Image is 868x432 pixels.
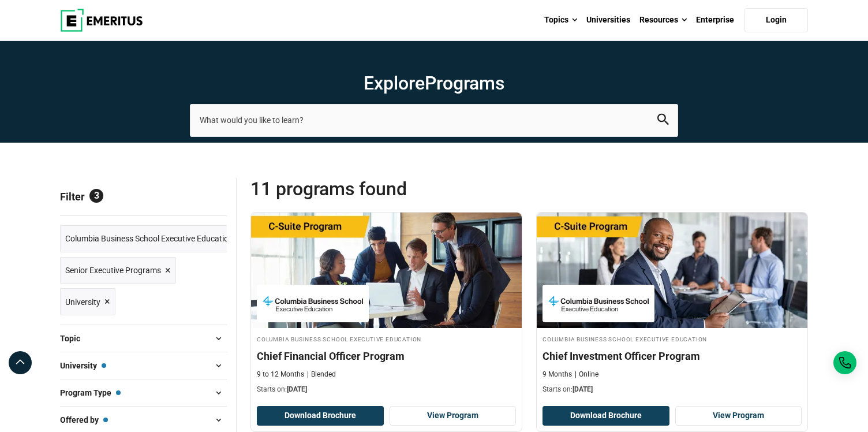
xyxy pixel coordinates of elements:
span: University [60,359,106,372]
img: Chief Financial Officer Program | Online Finance Course [251,213,522,328]
span: [DATE] [573,385,593,393]
a: Columbia Business School Executive Education × [60,225,248,252]
h4: Columbia Business School Executive Education [257,334,516,344]
h4: Chief Financial Officer Program [257,349,516,363]
a: Finance Course by Columbia Business School Executive Education - December 8, 2025 Columbia Busine... [537,213,807,401]
p: Filter [60,177,227,215]
span: Topic [60,332,89,345]
span: 3 [89,189,103,203]
button: University [60,357,227,374]
p: 9 to 12 Months [257,370,304,379]
p: Starts on: [257,385,516,394]
a: Reset all [191,191,227,206]
span: Senior Executive Programs [65,264,161,277]
p: 9 Months [542,370,572,379]
button: Program Type [60,384,227,401]
span: [DATE] [287,385,307,393]
a: View Program [390,406,517,426]
a: Login [744,8,808,32]
a: View Program [675,406,802,426]
button: Topic [60,330,227,347]
h1: Explore [190,72,678,95]
span: 11 Programs found [250,177,529,200]
span: Columbia Business School Executive Education [65,232,233,245]
span: × [104,293,110,310]
img: Columbia Business School Executive Education [263,291,363,316]
h4: Columbia Business School Executive Education [542,334,802,344]
span: Program Type [60,386,121,399]
a: University × [60,288,115,315]
button: Download Brochure [542,406,669,426]
img: Chief Investment Officer Program | Online Finance Course [537,213,807,328]
span: Programs [425,72,504,94]
input: search-page [190,104,678,136]
span: Offered by [60,414,108,426]
h4: Chief Investment Officer Program [542,349,802,363]
a: Senior Executive Programs × [60,257,176,284]
button: Download Brochure [257,406,384,426]
span: × [165,262,171,279]
img: Columbia Business School Executive Education [548,291,649,316]
p: Online [575,370,598,379]
button: Offered by [60,411,227,429]
span: University [65,296,100,308]
p: Starts on: [542,385,802,394]
button: search [657,114,669,127]
a: Finance Course by Columbia Business School Executive Education - December 8, 2025 Columbia Busine... [251,213,522,401]
a: search [657,117,669,128]
p: Blended [307,370,336,379]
